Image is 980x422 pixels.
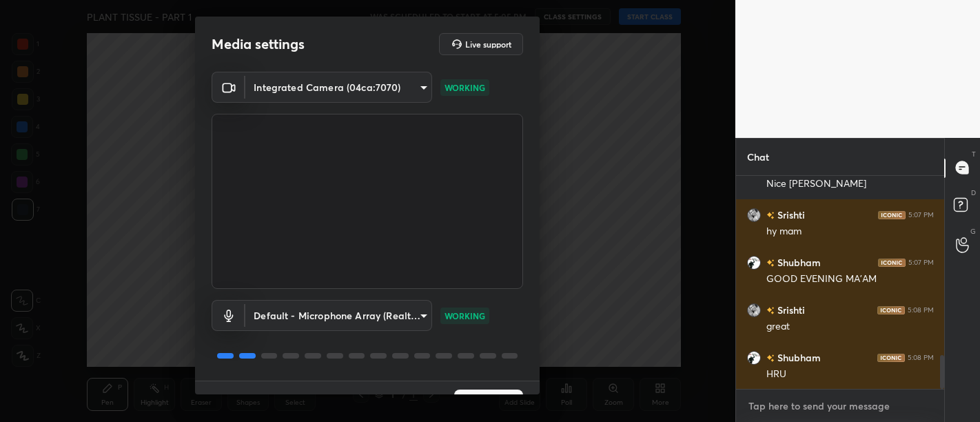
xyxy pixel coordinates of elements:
img: b6efad8414df466eba66b76b99f66daa.jpg [747,303,761,316]
img: no-rating-badge.077c3623.svg [766,354,775,362]
h6: Srishti [775,208,805,222]
div: Integrated Camera (04ca:7070) [245,72,432,103]
div: 5:07 PM [908,210,934,219]
p: WORKING [445,310,485,322]
div: 5:08 PM [908,305,934,314]
img: b6efad8414df466eba66b76b99f66daa.jpg [747,208,761,221]
div: hy mam [766,225,934,239]
img: 6457ceed64d9435c82594fb58b82d61c.jpg [747,255,761,269]
div: 5:07 PM [908,258,934,266]
img: iconic-dark.1390631f.png [877,305,905,314]
div: grid [736,176,945,390]
p: G [970,226,976,237]
h5: Live support [465,40,511,48]
div: 5:08 PM [908,353,934,361]
img: no-rating-badge.077c3623.svg [766,307,775,314]
p: Chat [736,139,780,175]
img: iconic-dark.1390631f.png [878,258,906,266]
img: iconic-dark.1390631f.png [878,210,906,219]
h2: Media settings [212,35,305,53]
img: iconic-dark.1390631f.png [877,353,905,361]
h6: Shubham [775,350,821,365]
img: no-rating-badge.077c3623.svg [766,259,775,267]
img: no-rating-badge.077c3623.svg [766,212,775,219]
div: GOOD EVENING MA'AM [766,272,934,286]
img: 6457ceed64d9435c82594fb58b82d61c.jpg [747,350,761,364]
h6: Srishti [775,303,805,317]
div: Integrated Camera (04ca:7070) [245,300,432,331]
h6: Shubham [775,255,821,270]
div: Nice [PERSON_NAME] [766,177,934,191]
div: HRU [766,368,934,381]
button: Next [454,390,523,417]
p: D [971,188,976,198]
p: T [972,149,976,159]
div: great [766,320,934,334]
p: WORKING [445,81,485,94]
